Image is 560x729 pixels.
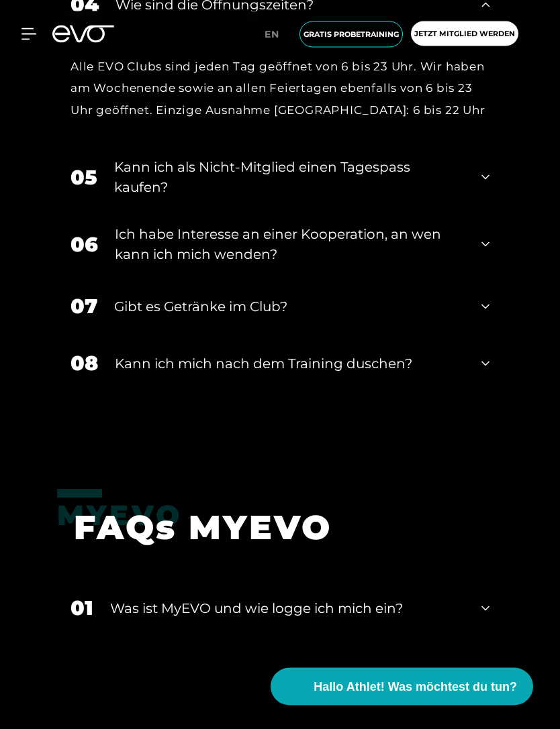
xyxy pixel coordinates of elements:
[271,668,533,706] button: Hallo Athlet! Was möchtest du tun?
[407,21,522,48] a: Jetzt Mitglied werden
[414,28,515,40] span: Jetzt Mitglied werden
[114,297,465,317] div: Gibt es Getränke im Club?
[71,292,97,322] div: 07
[71,163,97,193] div: 05
[314,678,517,696] span: Hallo Athlet! Was möchtest du tun?
[110,599,465,619] div: Was ist MyEVO und wie logge ich mich ein?
[71,230,98,260] div: 06
[71,56,489,121] div: Alle EVO Clubs sind jeden Tag geöffnet von 6 bis 23 Uhr. Wir haben am Wochenende sowie an allen F...
[304,29,399,40] span: Gratis Probetraining
[115,354,465,374] div: Kann ich mich nach dem Training duschen?
[74,506,469,550] h1: FAQs MYEVO
[115,225,465,265] div: Ich habe Interesse an einer Kooperation, an wen kann ich mich wenden?
[114,158,465,198] div: Kann ich als Nicht-Mitglied einen Tagespass kaufen?
[71,594,93,624] div: 01
[265,27,287,42] a: en
[265,28,279,40] span: en
[71,349,98,379] div: 08
[295,21,407,48] a: Gratis Probetraining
